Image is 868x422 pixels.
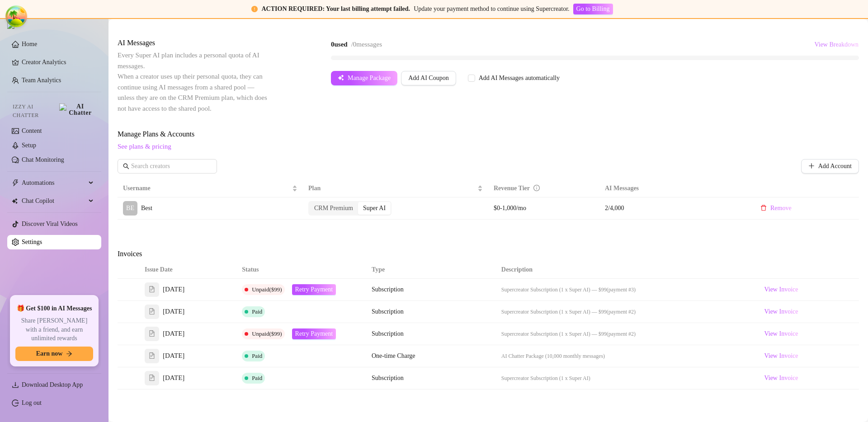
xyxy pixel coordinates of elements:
[770,205,792,212] span: Remove
[163,284,184,295] span: [DATE]
[309,202,358,215] div: CRM Premium
[401,71,456,85] button: Add AI Coupon
[607,309,636,315] span: (payment #2)
[760,351,802,361] a: View Invoice
[414,5,569,12] span: Update your payment method to continue using Supercreator.
[372,330,404,337] span: Subscription
[252,375,262,381] span: Paid
[149,286,155,292] span: file-text
[149,375,155,381] span: file-text
[13,103,56,120] span: Izzy AI Chatter
[236,261,366,279] th: Status
[760,284,802,295] a: View Invoice
[501,353,605,359] span: AI Chatter Package (10,000 monthly messages)
[7,7,25,25] button: Open Tanstack query devtools
[366,261,431,279] th: Type
[123,163,129,169] span: search
[149,308,155,314] span: file-text
[163,328,184,339] span: [DATE]
[372,286,404,293] span: Subscription
[764,351,798,361] span: View Invoice
[163,373,184,384] span: [DATE]
[139,261,236,279] th: Issue Date
[764,329,798,339] span: View Invoice
[15,316,93,343] span: Share [PERSON_NAME] with a friend, and earn unlimited rewards
[599,180,748,197] th: AI Messages
[295,330,333,338] span: Retry Payment
[22,77,61,84] a: Team Analytics
[12,198,18,204] img: Chat Copilot
[251,6,258,12] span: exclamation-circle
[252,286,282,293] span: Unpaid ($99)
[22,127,42,134] a: Content
[163,351,184,361] span: [DATE]
[66,351,72,357] span: arrow-right
[488,197,599,220] td: $0-1,000/mo
[573,5,613,12] a: Go to Billing
[308,201,392,216] div: segmented control
[760,306,802,317] a: View Invoice
[22,176,86,190] span: Automations
[22,142,36,149] a: Setup
[351,41,382,48] span: / 0 messages
[764,373,798,383] span: View Invoice
[818,163,852,170] span: Add Account
[163,306,184,317] span: [DATE]
[12,179,19,187] span: thunderbolt
[252,308,262,315] span: Paid
[372,308,404,315] span: Subscription
[12,381,19,389] span: download
[126,203,134,213] span: BE
[118,129,859,140] span: Manage Plans & Accounts
[22,156,64,163] a: Chat Monitoring
[22,399,42,406] a: Log out
[331,71,397,85] button: Manage Package
[123,183,290,193] span: Username
[814,38,859,52] button: View Breakdown
[252,330,282,337] span: Unpaid ($99)
[22,239,42,245] a: Settings
[753,201,799,216] button: Remove
[496,261,755,279] th: Description
[308,183,476,193] span: Plan
[348,75,391,82] span: Manage Package
[22,194,86,208] span: Chat Copilot
[533,185,540,191] span: info-circle
[764,285,798,295] span: View Invoice
[372,375,404,381] span: Subscription
[372,352,415,359] span: One-time Charge
[22,41,37,47] a: Home
[814,41,859,48] span: View Breakdown
[760,328,802,339] a: View Invoice
[118,180,303,197] th: Username
[358,202,391,215] div: Super AI
[331,41,348,48] strong: 0 used
[17,304,92,313] span: 🎁 Get $100 in AI Messages
[59,103,94,116] img: AI Chatter
[479,73,560,83] div: Add AI Messages automatically
[801,159,859,173] button: Add Account
[131,161,204,171] input: Search creators
[408,75,448,82] span: Add AI Coupon
[607,331,636,337] span: (payment #2)
[22,220,78,227] a: Discover Viral Videos
[501,286,607,293] span: Supercreator Subscription (1 x Super AI) — $99
[292,284,336,295] button: Retry Payment
[607,286,636,293] span: (payment #3)
[15,347,93,361] button: Earn nowarrow-right
[22,55,94,70] a: Creator Analytics
[295,286,333,293] span: Retry Payment
[118,38,269,48] span: AI Messages
[303,180,488,197] th: Plan
[573,4,613,14] button: Go to Billing
[292,328,336,339] button: Retry Payment
[760,205,767,211] span: delete
[149,352,155,359] span: file-text
[501,331,607,337] span: Supercreator Subscription (1 x Super AI) — $99
[118,249,269,259] span: Invoices
[141,205,152,211] span: Best
[149,330,155,337] span: file-text
[808,163,815,169] span: plus
[22,381,83,388] span: Download Desktop App
[118,143,171,150] a: See plans & pricing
